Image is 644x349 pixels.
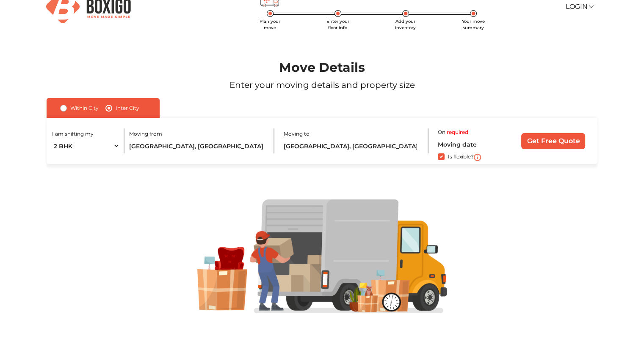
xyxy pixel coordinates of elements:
[395,19,416,30] span: Add your inventory
[260,19,280,30] span: Plan your move
[283,130,309,138] label: Moving to
[70,103,99,113] label: Within City
[462,19,485,30] span: Your move summary
[447,128,468,136] label: required
[565,3,592,11] a: Login
[474,154,481,161] img: i
[326,19,349,30] span: Enter your floor info
[438,128,445,136] label: On
[52,130,94,138] label: I am shifting my
[438,137,506,152] input: Moving date
[26,79,618,91] p: Enter your moving details and property size
[116,103,139,113] label: Inter City
[129,139,265,153] input: Select City
[448,152,474,161] label: Is flexible?
[283,139,420,153] input: Select City
[129,130,162,138] label: Moving from
[26,60,618,75] h1: Move Details
[521,133,585,149] input: Get Free Quote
